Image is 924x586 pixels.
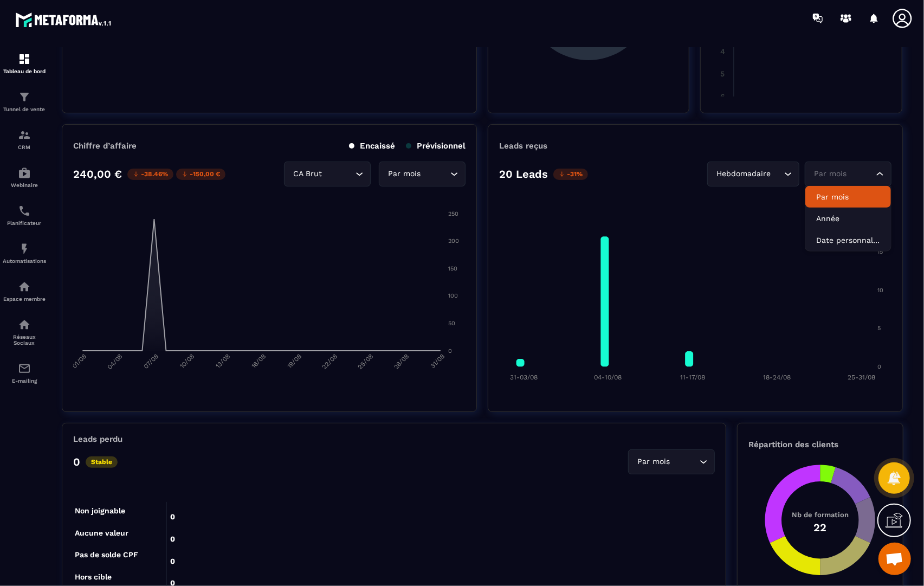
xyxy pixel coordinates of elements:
tspan: 25-31/08 [848,374,875,381]
tspan: 4 [720,47,725,56]
img: automations [18,242,31,255]
p: Espace membre [3,296,46,302]
div: Search for option [284,162,371,186]
p: -150,00 € [176,169,225,180]
tspan: 0 [448,347,452,355]
tspan: 01/08 [71,353,88,370]
tspan: 31/08 [429,353,446,370]
img: formation [18,91,31,104]
img: logo [15,10,113,29]
p: CRM [3,144,46,150]
tspan: Non joignable [75,506,125,516]
tspan: 22/08 [321,353,339,371]
input: Search for option [423,168,448,180]
p: -31% [553,169,588,180]
a: emailemailE-mailing [3,354,46,392]
tspan: 04/08 [106,353,124,371]
img: automations [18,280,31,293]
a: Ouvrir le chat [878,543,911,575]
tspan: 5 [720,69,725,78]
img: formation [18,53,31,66]
p: 0 [73,455,80,468]
tspan: 200 [448,237,459,244]
p: 20 Leads [499,168,548,181]
img: formation [18,128,31,141]
tspan: 100 [448,293,458,300]
tspan: 10/08 [178,353,196,370]
a: automationsautomationsEspace membre [3,272,46,310]
p: Planificateur [3,220,46,226]
tspan: 28/08 [392,353,410,371]
p: E-mailing [3,378,46,384]
div: Search for option [379,162,466,186]
a: automationsautomationsAutomatisations [3,234,46,272]
tspan: 19/08 [286,353,303,370]
tspan: 18-24/08 [763,374,791,381]
img: social-network [18,318,31,331]
p: Stable [86,456,118,468]
tspan: 10 [878,287,884,294]
input: Search for option [773,168,781,180]
p: Webinaire [3,182,46,188]
tspan: 13/08 [214,353,231,370]
p: Leads perdu [73,434,122,444]
span: Hebdomadaire [714,168,773,180]
p: Automatisations [3,258,46,264]
div: Search for option [805,162,891,186]
span: Par mois [635,456,673,468]
span: CA Brut [291,168,325,180]
a: formationformationTunnel de vente [3,82,46,120]
tspan: 07/08 [142,353,160,371]
input: Search for option [673,456,697,468]
p: Chiffre d’affaire [73,141,137,151]
p: Leads reçus [499,141,547,151]
tspan: 15 [878,248,883,255]
tspan: 5 [878,325,881,332]
img: scheduler [18,204,31,217]
a: schedulerschedulerPlanificateur [3,196,46,234]
tspan: 31-03/08 [510,374,538,381]
p: Réseaux Sociaux [3,334,46,346]
p: Encaissé [349,141,395,151]
p: 240,00 € [73,168,122,181]
p: Prévisionnel [406,141,466,151]
div: Search for option [707,162,799,186]
tspan: 150 [448,265,457,272]
tspan: 20 [878,210,885,217]
tspan: 0 [878,363,882,370]
p: -38.46% [127,169,173,180]
tspan: 16/08 [250,353,267,370]
tspan: 25/08 [357,353,374,371]
tspan: 11-17/08 [680,374,705,381]
p: Tableau de bord [3,68,46,74]
tspan: 250 [448,210,458,217]
tspan: 6 [720,92,725,101]
span: Par mois [386,168,423,180]
a: social-networksocial-networkRéseaux Sociaux [3,310,46,354]
input: Search for option [325,168,353,180]
a: formationformationCRM [3,120,46,158]
p: Répartition des clients [748,440,892,449]
div: Search for option [628,449,715,474]
a: formationformationTableau de bord [3,44,46,82]
tspan: Hors cible [75,572,112,581]
img: automations [18,166,31,179]
tspan: 50 [448,320,455,327]
p: Tunnel de vente [3,106,46,112]
img: email [18,362,31,375]
tspan: Pas de solde CPF [75,550,138,559]
input: Search for option [812,168,874,180]
tspan: 04-10/08 [595,374,622,381]
tspan: Aucune valeur [75,529,128,537]
a: automationsautomationsWebinaire [3,158,46,196]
